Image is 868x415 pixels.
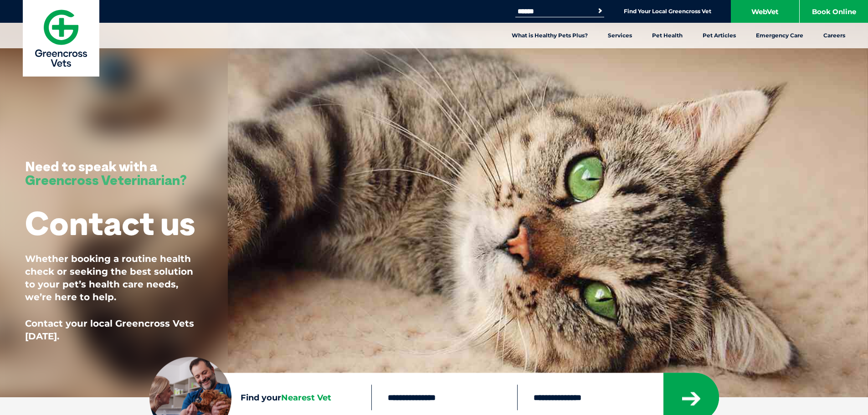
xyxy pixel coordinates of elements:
a: Find Your Local Greencross Vet [624,8,711,15]
p: Contact your local Greencross Vets [DATE]. [25,317,203,343]
button: Search [596,6,605,15]
span: Greencross Veterinarian? [25,171,187,189]
a: Careers [813,23,855,48]
span: Nearest Vet [281,392,331,402]
h4: Find your [241,393,372,401]
a: What is Healthy Pets Plus? [502,23,598,48]
a: Emergency Care [746,23,813,48]
a: Pet Health [642,23,693,48]
a: Services [598,23,642,48]
p: Whether booking a routine health check or seeking the best solution to your pet’s health care nee... [25,252,203,303]
h1: Contact us [25,205,195,241]
h3: Need to speak with a [25,159,187,187]
a: Pet Articles [693,23,746,48]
